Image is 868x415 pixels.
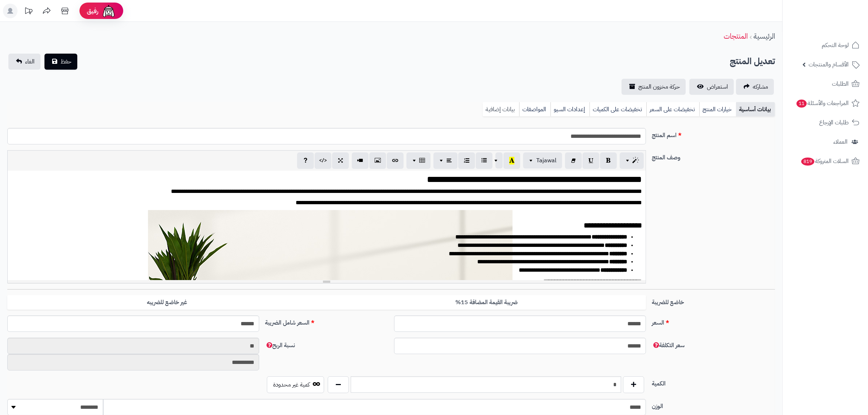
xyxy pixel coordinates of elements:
[649,399,778,411] label: الوزن
[589,102,646,117] a: تخفيضات على الكميات
[523,152,562,168] button: Tajawal
[44,54,77,70] button: حفظ
[689,79,734,95] a: استعراض
[262,315,391,327] label: السعر شامل الضريبة
[801,158,814,166] span: 819
[483,102,519,117] a: بيانات إضافية
[649,295,778,307] label: خاضع للضريبة
[801,156,849,166] span: السلات المتروكة
[519,102,550,117] a: المواصفات
[8,54,40,70] a: الغاء
[536,156,556,165] span: Tajawal
[787,94,864,112] a: المراجعات والأسئلة11
[787,36,864,54] a: لوحة التحكم
[25,57,35,66] span: الغاء
[787,133,864,151] a: العملاء
[724,31,748,42] a: المنتجات
[730,54,775,69] h2: تعديل المنتج
[7,295,327,310] label: غير خاضع للضريبه
[809,59,849,70] span: الأقسام والمنتجات
[832,79,849,89] span: الطلبات
[622,79,686,95] a: حركة مخزون المنتج
[787,152,864,170] a: السلات المتروكة819
[787,75,864,93] a: الطلبات
[822,40,849,50] span: لوحة التحكم
[649,150,778,162] label: وصف المنتج
[699,102,736,117] a: خيارات المنتج
[707,82,728,91] span: استعراض
[797,100,807,108] span: 11
[327,295,646,310] label: ضريبة القيمة المضافة 15%
[649,376,778,388] label: الكمية
[550,102,589,117] a: إعدادات السيو
[19,4,38,20] a: تحديثات المنصة
[61,57,71,66] span: حفظ
[753,82,768,91] span: مشاركه
[652,341,685,350] span: سعر التكلفة
[649,128,778,140] label: اسم المنتج
[638,82,680,91] span: حركة مخزون المنتج
[646,102,699,117] a: تخفيضات على السعر
[787,114,864,131] a: طلبات الإرجاع
[754,31,775,42] a: الرئيسية
[265,341,295,350] span: نسبة الربح
[819,117,849,128] span: طلبات الإرجاع
[796,98,849,108] span: المراجعات والأسئلة
[649,315,778,327] label: السعر
[736,79,774,95] a: مشاركه
[101,4,116,18] img: ai-face.png
[736,102,775,117] a: بيانات أساسية
[833,137,848,147] span: العملاء
[87,7,98,15] span: رفيق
